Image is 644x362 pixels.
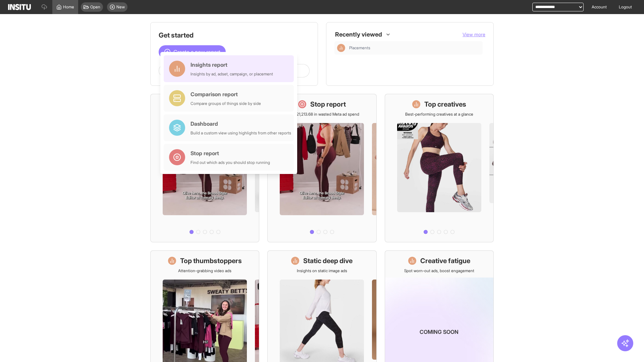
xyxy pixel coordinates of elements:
[191,149,270,157] div: Stop report
[191,120,291,128] div: Dashboard
[191,160,270,165] div: Find out which ads you should stop running
[463,31,485,38] button: View more
[303,256,353,265] h1: Static deep dive
[191,101,261,106] div: Compare groups of things side by side
[463,32,485,37] span: View more
[191,130,291,136] div: Build a custom view using highlights from other reports
[297,268,347,274] p: Insights on static image ads
[405,112,473,117] p: Best-performing creatives at a glance
[63,4,74,10] span: Home
[191,71,273,77] div: Insights by ad, adset, campaign, or placement
[267,94,376,242] a: Stop reportSave £21,213.68 in wasted Meta ad spend
[8,4,31,10] img: Logo
[337,44,345,52] div: Insights
[180,256,242,265] h1: Top thumbstoppers
[310,100,346,109] h1: Stop report
[191,90,261,98] div: Comparison report
[159,45,226,59] button: Create a new report
[191,61,273,69] div: Insights report
[424,100,466,109] h1: Top creatives
[284,112,359,117] p: Save £21,213.68 in wasted Meta ad spend
[90,4,100,10] span: Open
[385,94,494,242] a: Top creativesBest-performing creatives at a glance
[178,268,231,274] p: Attention-grabbing video ads
[349,45,480,51] span: Placements
[116,4,125,10] span: New
[159,31,310,40] h1: Get started
[349,45,370,51] span: Placements
[173,48,220,56] span: Create a new report
[150,94,259,242] a: What's live nowSee all active ads instantly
